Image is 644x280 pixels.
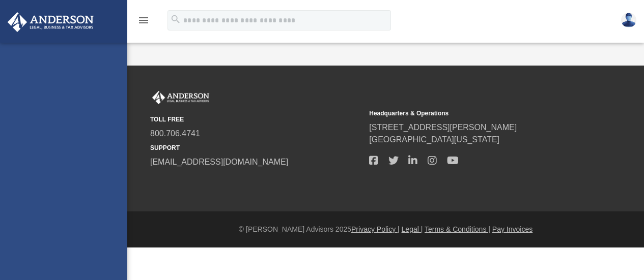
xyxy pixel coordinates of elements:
small: SUPPORT [150,143,362,152]
a: 800.706.4741 [150,129,200,138]
a: [STREET_ADDRESS][PERSON_NAME] [369,123,517,132]
i: menu [137,14,150,26]
a: [EMAIL_ADDRESS][DOMAIN_NAME] [150,158,288,166]
a: Privacy Policy | [351,225,400,233]
div: © [PERSON_NAME] Advisors 2025 [127,224,644,235]
img: User Pic [621,13,636,27]
a: Terms & Conditions | [425,225,490,233]
i: search [170,14,181,25]
img: Anderson Advisors Platinum Portal [5,12,97,32]
a: [GEOGRAPHIC_DATA][US_STATE] [369,135,499,144]
a: Legal | [402,225,423,233]
small: TOLL FREE [150,115,362,124]
a: Pay Invoices [492,225,533,233]
a: menu [137,19,150,26]
img: Anderson Advisors Platinum Portal [150,91,211,104]
small: Headquarters & Operations [369,109,581,118]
